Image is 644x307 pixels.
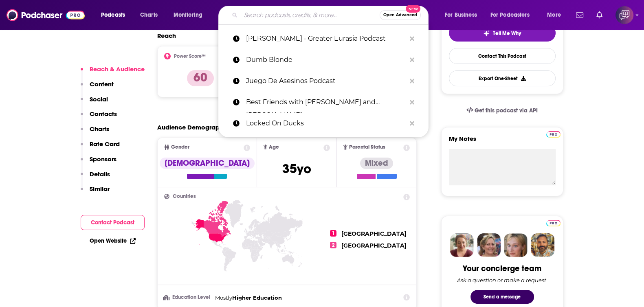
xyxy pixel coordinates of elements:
[330,230,336,237] span: 1
[140,9,158,21] span: Charts
[173,194,196,199] span: Countries
[157,123,231,131] h2: Audience Demographics
[449,24,556,42] button: tell me why sparkleTell Me Why
[174,53,206,59] h2: Power Score™
[187,70,214,86] p: 60
[246,70,406,92] p: Juego De Asesinos Podcast
[460,101,545,121] a: Get this podcast via API
[573,8,587,22] a: Show notifications dropdown
[90,185,110,193] p: Similar
[483,30,490,37] img: tell me why sparkle
[269,145,279,150] span: Age
[95,9,136,22] button: open menu
[90,95,108,103] p: Social
[615,6,633,24] span: Logged in as corioliscompany
[218,49,429,70] a: Dumb Blonde
[90,125,109,133] p: Charts
[168,9,213,22] button: open menu
[135,9,163,22] a: Charts
[485,9,541,22] button: open menu
[531,233,554,257] img: Jon Profile
[341,242,407,249] span: [GEOGRAPHIC_DATA]
[81,95,108,110] button: Social
[246,113,406,134] p: Locked On Ducks
[174,9,202,21] span: Monitoring
[475,107,538,114] span: Get this podcast via API
[445,9,477,21] span: For Business
[383,13,417,17] span: Open Advanced
[81,185,110,200] button: Similar
[406,5,420,13] span: New
[615,6,633,24] img: User Profile
[463,263,541,274] div: Your concierge team
[7,7,85,23] img: Podchaser - Follow, Share and Rate Podcasts
[246,49,406,70] p: Dumb Blonde
[246,28,406,49] p: Glenn Diesen - Greater Eurasia Podcast
[81,155,116,170] button: Sponsors
[160,158,255,169] div: [DEMOGRAPHIC_DATA]
[341,230,407,237] span: [GEOGRAPHIC_DATA]
[90,80,114,88] p: Content
[90,155,116,163] p: Sponsors
[101,9,125,21] span: Podcasts
[218,28,429,49] a: [PERSON_NAME] - Greater Eurasia Podcast
[81,80,114,95] button: Content
[81,125,109,140] button: Charts
[218,70,429,92] a: Juego De Asesinos Podcast
[360,158,393,169] div: Mixed
[380,10,421,20] button: Open AdvancedNew
[90,110,117,118] p: Contacts
[449,48,556,64] a: Contact This Podcast
[439,9,487,22] button: open menu
[330,242,336,248] span: 2
[477,233,501,257] img: Barbara Profile
[615,6,633,24] button: Show profile menu
[81,65,145,80] button: Reach & Audience
[457,277,547,283] div: Ask a question or make a request.
[164,295,212,300] h3: Education Level
[81,140,120,155] button: Rate Card
[450,233,474,257] img: Sydney Profile
[157,32,176,39] h2: Reach
[241,9,380,22] input: Search podcasts, credits, & more...
[282,161,311,177] span: 35 yo
[449,70,556,86] button: Export One-Sheet
[226,6,436,24] div: Search podcasts, credits, & more...
[215,294,232,301] span: Mostly
[504,233,528,257] img: Jules Profile
[349,145,385,150] span: Parental Status
[81,170,110,185] button: Details
[493,30,521,37] span: Tell Me Why
[593,8,606,22] a: Show notifications dropdown
[449,135,556,149] label: My Notes
[90,140,120,148] p: Rate Card
[81,110,117,125] button: Contacts
[547,9,561,21] span: More
[546,130,560,138] a: Pro website
[90,65,145,73] p: Reach & Audience
[232,294,282,301] span: Higher Education
[546,131,560,138] img: Podchaser Pro
[218,92,429,113] a: Best Friends with [PERSON_NAME] and [PERSON_NAME]
[218,113,429,134] a: Locked On Ducks
[81,215,145,230] button: Contact Podcast
[246,92,406,113] p: Best Friends with Nicole Byer and Sasheer Zamata
[90,237,136,244] a: Open Website
[90,170,110,178] p: Details
[490,9,530,21] span: For Podcasters
[470,290,534,304] button: Send a message
[546,220,560,226] img: Podchaser Pro
[541,9,571,22] button: open menu
[171,145,189,150] span: Gender
[546,219,560,226] a: Pro website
